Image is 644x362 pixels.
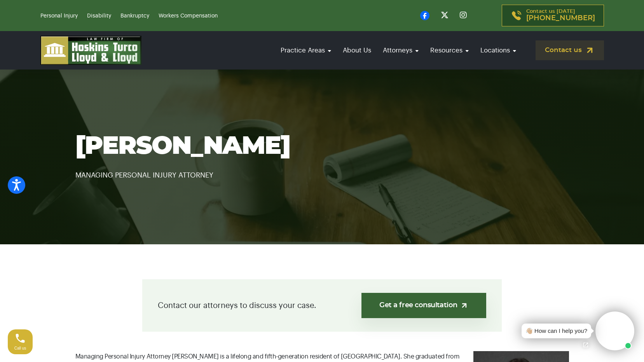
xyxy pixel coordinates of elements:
[361,293,486,318] a: Get a free consultation
[502,5,604,26] a: Contact us [DATE][PHONE_NUMBER]
[87,13,111,19] a: Disability
[120,13,149,19] a: Bankruptcy
[75,133,569,160] h1: [PERSON_NAME]
[339,39,375,61] a: About Us
[14,346,26,350] span: Call us
[75,160,569,181] p: MANAGING PERSONAL INJURY ATTORNEY
[379,39,422,61] a: Attorneys
[526,14,595,22] span: [PHONE_NUMBER]
[142,279,502,332] div: Contact our attorneys to discuss your case.
[578,337,594,353] a: Open chat
[159,13,218,19] a: Workers Compensation
[526,9,595,22] p: Contact us [DATE]
[536,40,604,60] a: Contact us
[476,39,520,61] a: Locations
[426,39,473,61] a: Resources
[40,36,141,65] img: logo
[277,39,335,61] a: Practice Areas
[40,13,78,19] a: Personal Injury
[460,301,468,310] img: arrow-up-right-light.svg
[525,327,587,336] div: 👋🏼 How can I help you?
